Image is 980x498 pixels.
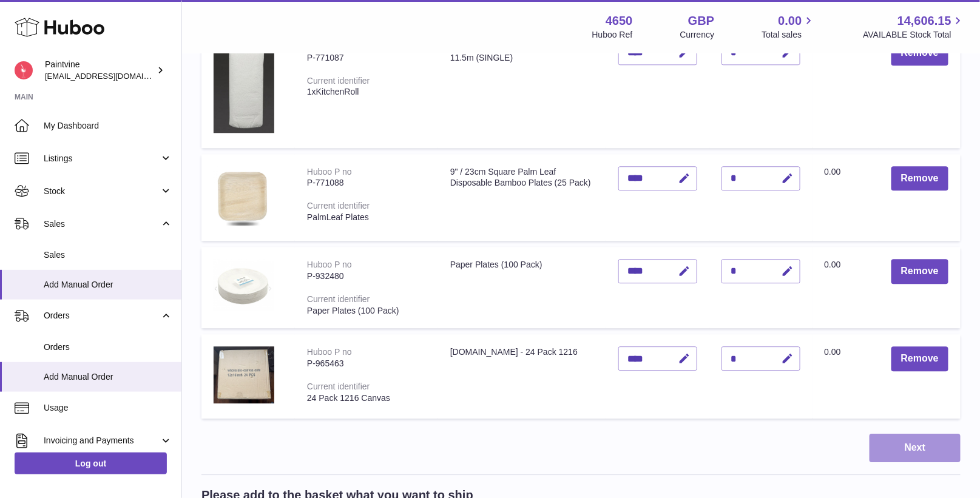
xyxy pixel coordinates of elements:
[825,347,841,357] span: 0.00
[307,201,370,210] div: Current identifier
[45,59,154,82] div: Paintvine
[307,212,426,223] div: PalmLeaf Plates
[15,61,33,79] img: euan@paintvine.co.uk
[307,347,352,357] div: Huboo P no
[891,346,948,371] button: Remove
[44,279,172,291] span: Add Manual Order
[307,294,370,304] div: Current identifier
[44,186,160,197] span: Stock
[870,434,961,462] button: Next
[307,260,352,269] div: Huboo P no
[44,249,172,261] span: Sales
[307,167,352,177] div: Huboo P no
[891,259,948,284] button: Remove
[762,13,816,41] a: 0.00 Total sales
[307,382,370,391] div: Current identifier
[44,218,160,230] span: Sales
[825,260,841,269] span: 0.00
[438,29,606,148] td: Jantex Kitchen Rolls White 2-Ply 11.5m (SINGLE)
[307,52,426,64] div: P-771087
[606,13,633,29] strong: 4650
[214,41,274,133] img: Jantex Kitchen Rolls White 2-Ply 11.5m (SINGLE)
[307,177,426,189] div: P-771088
[825,167,841,177] span: 0.00
[891,166,948,191] button: Remove
[688,13,714,29] strong: GBP
[307,305,426,317] div: Paper Plates (100 Pack)
[438,334,606,419] td: [DOMAIN_NAME] - 24 Pack 1216
[45,71,178,81] span: [EMAIL_ADDRESS][DOMAIN_NAME]
[44,120,172,132] span: My Dashboard
[44,153,160,164] span: Listings
[863,29,965,41] span: AVAILABLE Stock Total
[44,435,160,446] span: Invoicing and Payments
[897,13,951,29] span: 14,606.15
[779,13,802,29] span: 0.00
[15,453,167,474] a: Log out
[307,76,370,86] div: Current identifier
[44,310,160,321] span: Orders
[863,13,965,41] a: 14,606.15 AVAILABLE Stock Total
[214,166,274,226] img: 9" / 23cm Square Palm Leaf Disposable Bamboo Plates (25 Pack)
[307,358,426,369] div: P-965463
[307,86,426,98] div: 1xKitchenRoll
[762,29,816,41] span: Total sales
[44,371,172,383] span: Add Manual Order
[214,259,274,310] img: Paper Plates (100 Pack)
[592,29,633,41] div: Huboo Ref
[44,402,172,414] span: Usage
[307,271,426,282] div: P-932480
[44,342,172,353] span: Orders
[214,346,274,403] img: wholesale-canvas.com - 24 Pack 1216
[438,154,606,241] td: 9" / 23cm Square Palm Leaf Disposable Bamboo Plates (25 Pack)
[680,29,715,41] div: Currency
[438,247,606,328] td: Paper Plates (100 Pack)
[307,392,426,404] div: 24 Pack 1216 Canvas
